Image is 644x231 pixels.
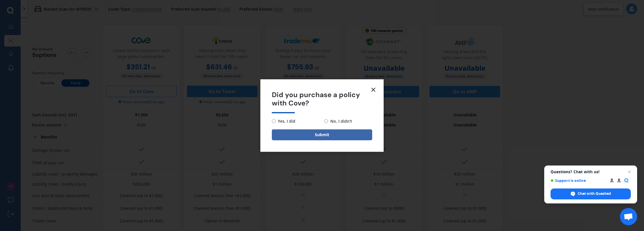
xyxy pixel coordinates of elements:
[272,129,372,140] button: Submit
[324,119,328,123] input: No, I didn't
[272,119,276,123] input: Yes, I did
[272,91,372,107] span: Did you purchase a policy with Cove?
[551,178,606,183] span: Support is online
[328,118,352,125] span: No, I didn't
[551,170,631,174] span: Questions? Chat with us!
[578,191,611,196] span: Chat with Quashed
[551,188,631,199] span: Chat with Quashed
[276,118,295,125] span: Yes, I did
[620,208,637,225] a: Open chat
